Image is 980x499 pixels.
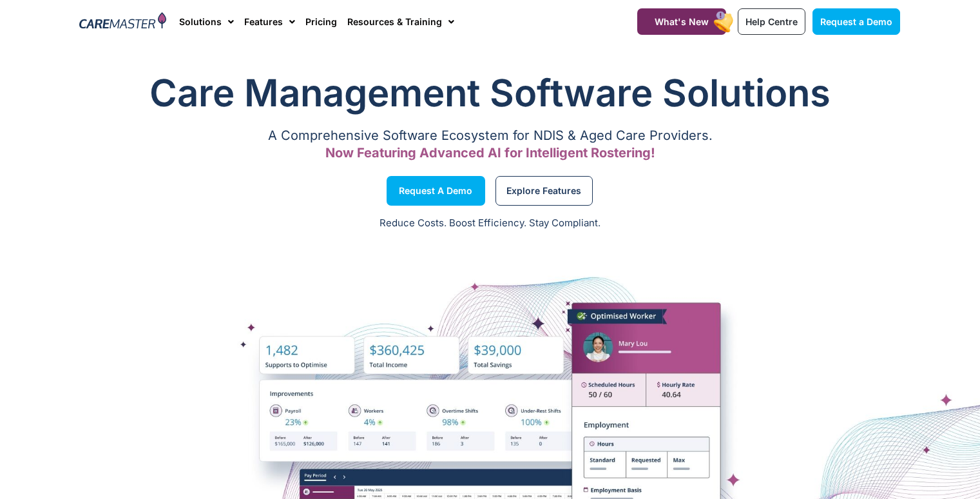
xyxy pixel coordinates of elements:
[820,16,892,27] span: Request a Demo
[495,176,593,206] a: Explore Features
[399,188,472,194] span: Request a Demo
[387,176,485,206] a: Request a Demo
[80,67,901,119] h1: Care Management Software Solutions
[745,16,798,27] span: Help Centre
[637,8,726,35] a: What's New
[738,8,805,35] a: Help Centre
[80,132,901,140] p: A Comprehensive Software Ecosystem for NDIS & Aged Care Providers.
[325,145,655,161] span: Now Featuring Advanced AI for Intelligent Rostering!
[812,8,900,35] a: Request a Demo
[655,16,709,27] span: What's New
[8,216,972,231] p: Reduce Costs. Boost Efficiency. Stay Compliant.
[506,188,581,194] span: Explore Features
[79,12,166,32] img: CareMaster Logo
